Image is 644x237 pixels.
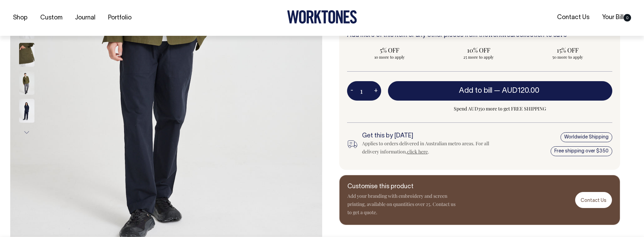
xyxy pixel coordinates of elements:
[21,125,32,140] button: Next
[502,87,539,94] span: AUD120.00
[347,183,456,190] h6: Customise this product
[528,54,606,60] span: 50 more to apply
[436,44,521,62] input: 10% OFF 25 more to apply
[554,12,592,23] a: Contact Us
[19,43,34,67] img: olive
[350,54,429,60] span: 10 more to apply
[350,46,429,54] span: 5% OFF
[488,32,516,38] a: workwear
[439,46,518,54] span: 10% OFF
[494,87,541,94] span: —
[407,148,428,155] a: click here
[624,14,631,21] span: 0
[599,12,634,23] a: Your Bill0
[459,87,492,94] span: Add to bill
[347,192,456,217] p: Add your branding with embroidery and screen printing, available on quantities over 25. Contact u...
[525,44,610,62] input: 15% OFF 50 more to apply
[72,12,98,24] a: Journal
[371,84,381,98] button: +
[362,133,492,139] h6: Get this by [DATE]
[347,44,432,62] input: 5% OFF 10 more to apply
[528,46,606,54] span: 15% OFF
[388,81,613,100] button: Add to bill —AUD120.00
[10,12,30,24] a: Shop
[575,192,612,208] a: Contact Us
[38,12,65,24] a: Custom
[105,12,134,24] a: Portfolio
[362,139,492,156] div: Applies to orders delivered in Australian metro areas. For all delivery information, .
[388,105,613,113] span: Spend AUD350 more to get FREE SHIPPING
[19,99,34,123] img: dark-navy
[19,71,34,95] img: olive
[439,54,518,60] span: 25 more to apply
[347,84,357,98] button: -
